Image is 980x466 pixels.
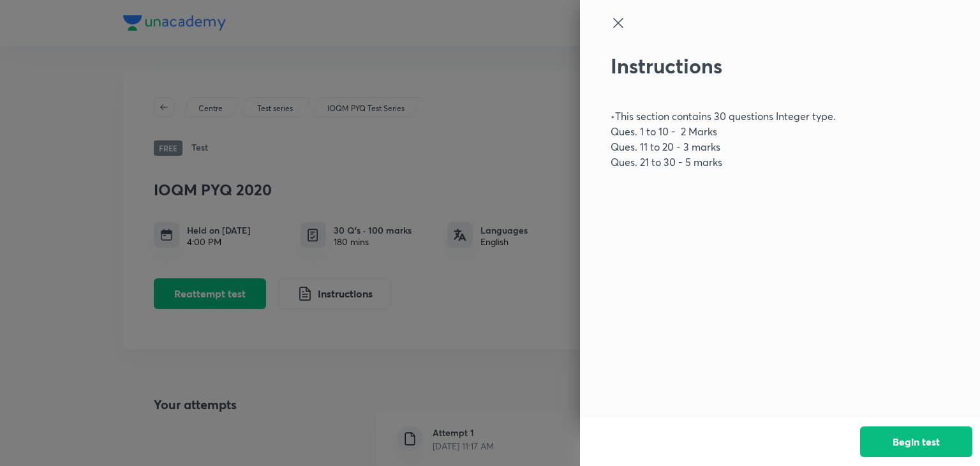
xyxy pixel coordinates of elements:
button: Begin test [860,426,972,457]
p: Ques. 1 to 10 - 2 Marks [611,124,907,139]
h2: Instructions [611,54,907,78]
p: Ques. 21 to 30 - 5 marks [611,154,907,170]
p: •This section contains 30 questions Integer type. [611,109,907,124]
p: Ques. 11 to 20 - 3 marks [611,139,907,154]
